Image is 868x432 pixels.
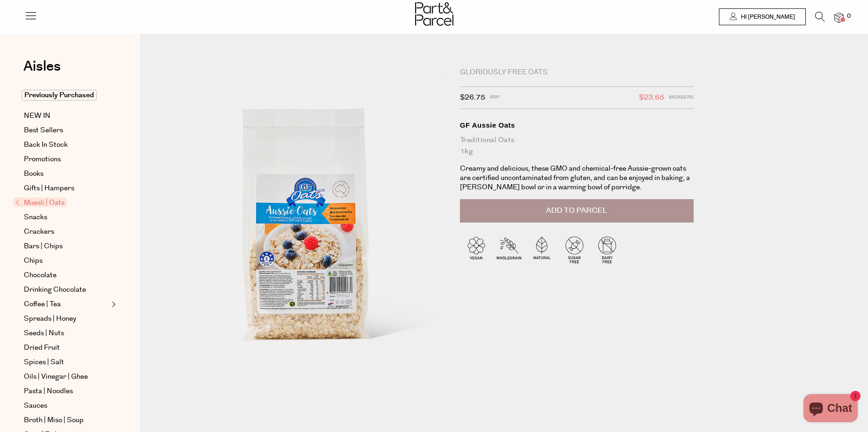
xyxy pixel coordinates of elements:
span: Snacks [24,212,47,223]
a: Dried Fruit [24,342,109,353]
span: Coffee | Tea [24,299,61,310]
span: Previously Purchased [22,90,97,101]
a: Muesli | Oats [15,197,109,209]
span: $26.75 [460,92,485,104]
a: 0 [834,13,844,22]
img: P_P-ICONS-Live_Bec_V11_Dairy_Free.svg [591,233,624,266]
a: Aisles [23,59,61,83]
span: Drinking Chocolate [24,284,86,295]
span: Chips [24,255,43,266]
button: Expand/Collapse Coffee | Tea [109,299,116,310]
a: Bars | Chips [24,241,109,252]
a: Oils | Vinegar | Ghee [24,371,109,382]
span: $23.65 [639,92,664,104]
span: Oils | Vinegar | Ghee [24,371,88,382]
span: Add to Parcel [546,205,607,216]
span: Seeds | Nuts [24,328,64,339]
a: Broth | Miso | Soup [24,415,109,426]
span: Promotions [24,154,61,165]
span: Books [24,168,43,180]
span: RRP [490,92,500,104]
a: Spices | Salt [24,357,109,368]
span: 0 [845,12,853,21]
a: Snacks [24,212,109,223]
span: Chocolate [24,270,57,281]
span: Back In Stock [24,139,68,151]
a: Drinking Chocolate [24,284,109,295]
div: Gloriously Free Oats [460,68,694,77]
a: Previously Purchased [24,90,109,101]
a: Promotions [24,154,109,165]
span: Best Sellers [24,125,63,136]
img: GF Aussie Oats [168,71,446,399]
a: Hi [PERSON_NAME] [719,8,806,25]
span: Pasta | Noodles [24,386,73,397]
div: Traditional Oats 1kg [460,135,694,157]
a: Seeds | Nuts [24,328,109,339]
a: Back In Stock [24,139,109,151]
span: Crackers [24,226,54,238]
inbox-online-store-chat: Shopify online store chat [801,394,861,425]
div: GF Aussie Oats [460,121,694,130]
span: Members [669,92,694,104]
a: Chips [24,255,109,266]
span: Muesli | Oats [13,197,67,207]
a: Spreads | Honey [24,313,109,324]
span: NEW IN [24,110,50,122]
span: Bars | Chips [24,241,63,252]
span: Gifts | Hampers [24,183,74,194]
img: P_P-ICONS-Live_Bec_V11_Sugar_Free.svg [558,233,591,266]
span: Spreads | Honey [24,313,76,324]
a: Books [24,168,109,180]
a: Sauces [24,400,109,411]
a: Coffee | Tea [24,299,109,310]
a: NEW IN [24,110,109,122]
a: Gifts | Hampers [24,183,109,194]
img: P_P-ICONS-Live_Bec_V11_Natural.svg [525,233,558,266]
a: Pasta | Noodles [24,386,109,397]
img: P_P-ICONS-Live_Bec_V11_Wholegrain.svg [493,233,525,266]
a: Crackers [24,226,109,238]
img: Part&Parcel [415,2,453,26]
span: Hi [PERSON_NAME] [739,13,795,21]
span: Spices | Salt [24,357,64,368]
span: Sauces [24,400,47,411]
span: Aisles [23,56,61,77]
span: Broth | Miso | Soup [24,415,84,426]
a: Best Sellers [24,125,109,136]
button: Add to Parcel [460,199,694,223]
img: P_P-ICONS-Live_Bec_V11_Vegan.svg [460,233,493,266]
p: Creamy and delicious, these GMO and chemical-free Aussie-grown oats are certified uncontaminated ... [460,164,694,192]
span: Dried Fruit [24,342,60,353]
a: Chocolate [24,270,109,281]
